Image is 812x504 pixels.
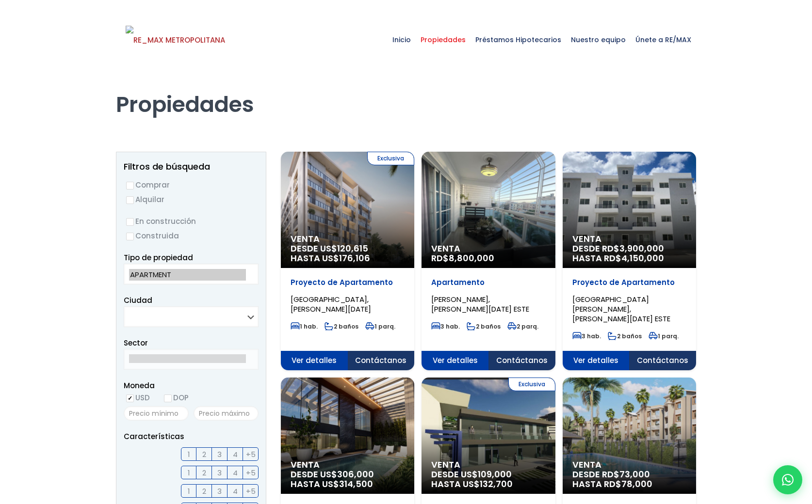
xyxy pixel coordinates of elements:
img: RE_MAX METROPOLITANA [126,26,225,55]
span: [PERSON_NAME], [PERSON_NAME][DATE] ESTE [431,294,529,314]
span: +5 [246,448,256,460]
span: 2 [202,485,206,497]
span: DESDE RD$ [572,244,686,263]
span: 2 [202,467,206,479]
span: 3 [217,467,222,479]
span: HASTA RD$ [572,253,686,263]
p: Características [124,430,259,442]
a: Venta RD$8,800,000 Apartamento [PERSON_NAME], [PERSON_NAME][DATE] ESTE 3 hab. 2 baños 2 parq. Ver... [422,152,555,370]
span: Ver detalles [563,351,630,370]
span: Nuestro equipo [566,25,631,54]
a: Venta DESDE RD$3,900,000 HASTA RD$4,150,000 Proyecto de Apartamento [GEOGRAPHIC_DATA][PERSON_NAME... [563,152,696,370]
input: En construcción [126,218,134,226]
a: Inicio [388,16,416,64]
label: USD [124,392,150,404]
span: DESDE US$ [291,244,405,263]
span: HASTA US$ [291,253,405,263]
span: [GEOGRAPHIC_DATA], [PERSON_NAME][DATE] [291,294,371,314]
span: 1 parq. [365,322,395,331]
label: DOP [162,392,189,404]
span: 314,500 [339,478,373,490]
p: Proyecto de Apartamento [572,278,686,287]
span: 4 [233,467,238,479]
h1: Propiedades [116,64,696,118]
span: 2 parq. [507,322,538,331]
span: HASTA US$ [291,479,405,489]
input: Precio mínimo [124,406,189,421]
span: Venta [431,460,545,470]
span: Únete a RE/MAX [631,25,696,54]
span: 109,000 [478,468,512,480]
span: 3 [217,448,222,460]
span: Inicio [388,25,416,54]
span: Venta [572,460,686,470]
span: Venta [572,234,686,244]
span: 73,000 [619,468,650,480]
span: 4 [233,448,238,460]
label: En construcción [124,215,259,227]
span: Exclusiva [508,378,555,391]
input: Construida [126,233,134,240]
a: RE/MAX Metropolitana [126,16,225,64]
label: Alquilar [124,193,259,205]
p: Proyecto de Apartamento [291,278,405,287]
span: 1 hab. [291,322,318,331]
span: 2 baños [467,322,501,331]
span: 176,106 [339,252,370,264]
span: +5 [246,467,256,479]
span: 1 parq. [649,332,679,340]
span: Ver detalles [422,351,488,370]
a: Propiedades [416,16,471,64]
a: Préstamos Hipotecarios [471,16,566,64]
span: Moneda [124,379,259,392]
span: HASTA US$ [431,479,545,489]
input: USD [126,394,134,402]
span: 3 [217,485,222,497]
span: 1 [188,467,190,479]
span: 120,615 [337,242,368,254]
span: 2 baños [608,332,642,340]
span: 8,800,000 [449,252,494,264]
a: Nuestro equipo [566,16,631,64]
span: Exclusiva [367,152,414,165]
option: HOUSE [129,281,246,292]
input: DOP [164,394,172,402]
span: 306,000 [337,468,374,480]
span: Venta [291,460,405,470]
span: Contáctanos [488,351,555,370]
span: [GEOGRAPHIC_DATA][PERSON_NAME], [PERSON_NAME][DATE] ESTE [572,294,670,324]
option: APARTMENT [129,269,246,281]
span: Préstamos Hipotecarios [471,25,566,54]
span: 4 [233,485,238,497]
span: +5 [246,485,256,497]
span: HASTA RD$ [572,479,686,489]
span: DESDE US$ [431,470,545,489]
span: Tipo de propiedad [124,252,193,263]
span: DESDE RD$ [572,470,686,489]
span: Venta [431,244,545,253]
a: Únete a RE/MAX [631,16,696,64]
span: Contáctanos [348,351,415,370]
span: Propiedades [416,25,471,54]
span: Sector [124,338,148,348]
span: 3 hab. [431,322,460,331]
label: Construida [124,230,259,242]
input: Comprar [126,182,134,189]
span: 3,900,000 [619,242,664,254]
span: 132,700 [480,478,513,490]
span: RD$ [431,252,494,264]
span: 78,000 [621,478,652,490]
a: Exclusiva Venta DESDE US$120,615 HASTA US$176,106 Proyecto de Apartamento [GEOGRAPHIC_DATA], [PER... [281,152,414,370]
span: Contáctanos [629,351,696,370]
span: 2 [202,448,206,460]
span: 2 baños [325,322,358,331]
span: DESDE US$ [291,470,405,489]
span: Ciudad [124,295,152,305]
h2: Filtros de búsqueda [124,162,259,172]
span: Ver detalles [281,351,348,370]
input: Precio máximo [194,406,259,421]
span: Venta [291,234,405,244]
input: Alquilar [126,196,134,204]
p: Apartamento [431,278,545,287]
span: 3 hab. [572,332,601,340]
